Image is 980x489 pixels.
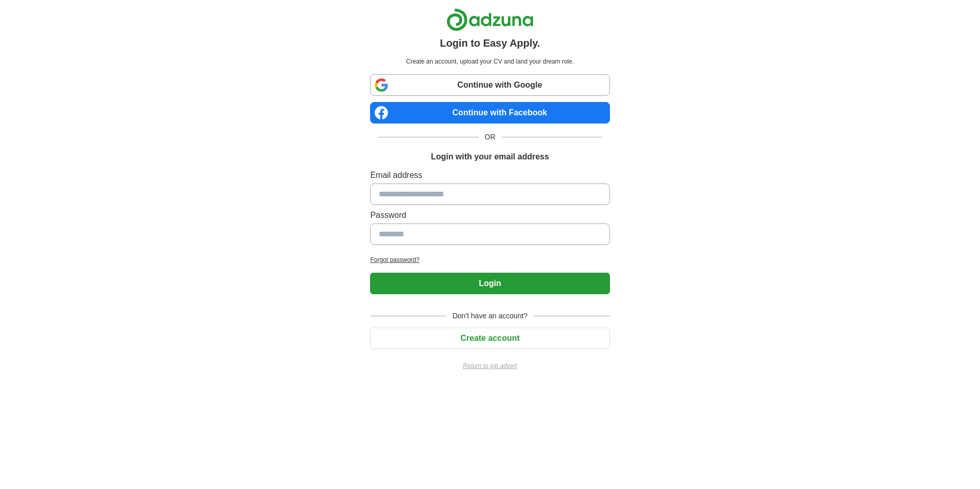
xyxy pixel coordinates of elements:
[370,102,609,124] a: Continue with Facebook
[431,151,549,163] h1: Login with your email address
[440,35,540,51] h1: Login to Easy Apply.
[370,328,609,349] button: Create account
[370,361,609,371] a: Return to job advert
[372,57,607,66] p: Create an account, upload your CV and land your dream role.
[370,255,609,264] a: Forgot password?
[370,273,609,294] button: Login
[370,74,609,96] a: Continue with Google
[446,311,534,321] span: Don't have an account?
[479,132,502,142] span: OR
[370,169,609,181] label: Email address
[446,8,534,31] img: Adzuna logo
[370,209,609,221] label: Password
[370,334,609,342] a: Create account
